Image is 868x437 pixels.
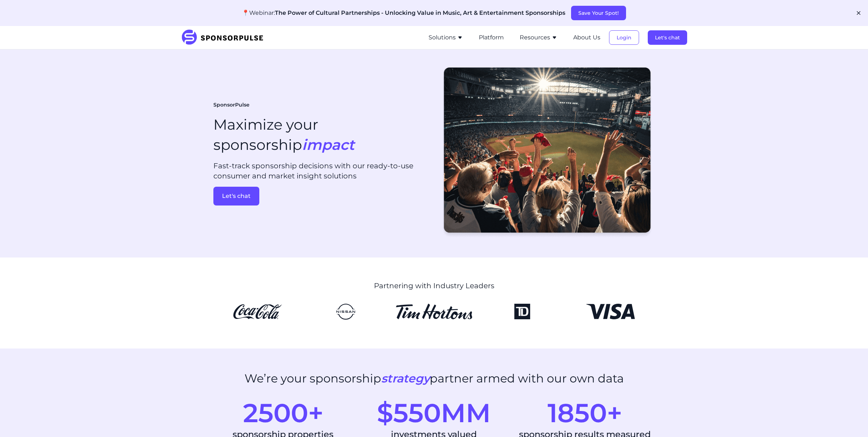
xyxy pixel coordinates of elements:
[213,187,259,205] button: Let's chat
[213,187,428,205] a: Let's chat
[609,30,639,45] button: Login
[213,161,428,181] p: Fast-track sponsorship decisions with our ready-to-use consumer and market insight solutions
[269,281,600,291] p: Partnering with Industry Leaders
[573,33,600,42] button: About Us
[571,6,626,20] button: Save Your Spot!
[213,400,353,426] div: 2500+
[573,34,600,41] a: About Us
[479,33,504,42] button: Platform
[515,400,655,426] div: 1850+
[307,304,384,320] img: Nissan
[484,304,561,320] img: TD
[571,10,626,16] a: Save Your Spot!
[832,402,868,437] iframe: Chat Widget
[479,34,504,41] a: Platform
[242,9,565,17] p: 📍Webinar:
[213,101,250,109] span: SponsorPulse
[244,372,624,385] h2: We’re your sponsorship partner armed with our own data
[429,33,463,42] button: Solutions
[520,33,557,42] button: Resources
[181,30,269,46] img: SponsorPulse
[396,304,472,320] img: Tim Hortons
[302,136,354,153] i: impact
[609,34,639,41] a: Login
[648,34,687,41] a: Let's chat
[364,400,503,426] div: $550MM
[275,9,565,16] span: The Power of Cultural Partnerships - Unlocking Value in Music, Art & Entertainment Sponsorships
[381,371,430,385] i: strategy
[219,304,296,320] img: CocaCola
[213,114,354,155] h1: Maximize your sponsorship
[572,304,649,320] img: Visa
[648,30,687,45] button: Let's chat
